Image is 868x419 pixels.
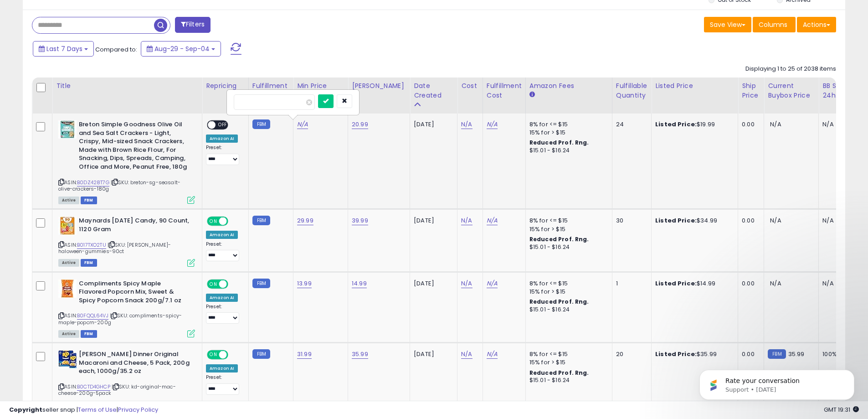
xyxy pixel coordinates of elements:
[208,351,219,359] span: ON
[118,405,158,414] a: Privacy Policy
[252,216,270,225] small: FBM
[753,17,796,32] button: Columns
[616,350,644,358] div: 20
[58,217,195,265] div: ASIN:
[77,241,106,249] a: B017TXO2TU
[529,279,605,288] div: 8% for <= $15
[686,351,868,414] iframe: Intercom notifications message
[529,288,605,296] div: 15% for > $15
[414,217,450,225] div: [DATE]
[9,405,42,414] strong: Copyright
[616,279,644,288] div: 1
[58,179,180,192] span: | SKU: breton-sg-seasalt- olive-crackers-180g
[742,81,760,100] div: Ship Price
[58,120,195,203] div: ASIN:
[206,134,238,143] div: Amazon AI
[742,120,757,129] div: 0.00
[206,241,241,262] div: Preset:
[655,350,697,358] b: Listed Price:
[655,350,731,358] div: $35.99
[252,119,270,129] small: FBM
[461,279,472,288] a: N/A
[58,312,182,326] span: | SKU: compliments-spicy-maple-popcrn-200g
[33,41,94,57] button: Last 7 Days
[154,44,210,53] span: Aug-29 - Sep-04
[206,304,241,324] div: Preset:
[770,279,781,288] span: N/A
[529,243,605,251] div: $15.01 - $16.24
[745,65,836,73] div: Displaying 1 to 25 of 2038 items
[414,120,450,129] div: [DATE]
[208,280,219,288] span: ON
[461,216,472,225] a: N/A
[58,241,171,255] span: | SKU: [PERSON_NAME]-haloween-gummies-90ct
[297,279,312,288] a: 13.99
[58,330,79,338] span: All listings currently available for purchase on Amazon
[58,197,79,204] span: All listings currently available for purchase on Amazon
[206,145,241,165] div: Preset:
[175,17,211,33] button: Filters
[770,120,781,129] span: N/A
[81,259,97,267] span: FBM
[206,81,245,91] div: Repricing
[414,279,450,288] div: [DATE]
[352,81,406,91] div: [PERSON_NAME]
[227,351,241,359] span: OFF
[822,279,853,288] div: N/A
[414,350,450,358] div: [DATE]
[822,81,856,100] div: BB Share 24h.
[768,349,786,359] small: FBM
[655,279,731,288] div: $14.99
[77,383,110,391] a: B0CTD4GHCP
[487,120,498,129] a: N/A
[79,120,190,173] b: Breton Simple Goodness Olive Oil and Sea Salt Crackers - Light, Crispy, Mid-sized Snack Crackers,...
[704,17,751,32] button: Save View
[58,350,77,368] img: 51y7WVobkyL._SL40_.jpg
[79,217,190,236] b: Maynards [DATE] Candy, 90 Count, 1120 Gram
[529,235,589,243] b: Reduced Prof. Rng.
[414,81,453,100] div: Date Created
[461,120,472,129] a: N/A
[206,364,238,372] div: Amazon AI
[58,383,176,397] span: | SKU: kd-original-mac-cheese-200g-5pack
[227,280,241,288] span: OFF
[742,217,757,225] div: 0.00
[770,216,781,225] span: N/A
[9,406,158,414] div: seller snap | |
[487,279,498,288] a: N/A
[252,349,270,359] small: FBM
[206,231,238,239] div: Amazon AI
[529,306,605,314] div: $15.01 - $16.24
[461,350,472,359] a: N/A
[227,217,241,225] span: OFF
[616,120,644,129] div: 24
[529,358,605,367] div: 15% for > $15
[252,81,289,91] div: Fulfillment
[529,217,605,225] div: 8% for <= $15
[759,20,787,29] span: Columns
[58,279,195,337] div: ASIN:
[529,369,589,377] b: Reduced Prof. Rng.
[58,217,77,235] img: 51HY5eL9S0L._SL40_.jpg
[768,81,815,100] div: Current Buybox Price
[529,350,605,358] div: 8% for <= $15
[297,216,313,225] a: 29.99
[529,81,608,91] div: Amazon Fees
[77,312,108,320] a: B0FQQL64VJ
[655,120,697,129] b: Listed Price:
[77,179,109,186] a: B0DZ428T7G
[487,216,498,225] a: N/A
[529,120,605,129] div: 8% for <= $15
[655,216,697,225] b: Listed Price:
[529,129,605,137] div: 15% for > $15
[78,405,117,414] a: Terms of Use
[216,121,230,129] span: OFF
[529,139,589,146] b: Reduced Prof. Rng.
[95,45,137,54] span: Compared to:
[655,120,731,129] div: $19.99
[529,225,605,233] div: 15% for > $15
[461,81,479,91] div: Cost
